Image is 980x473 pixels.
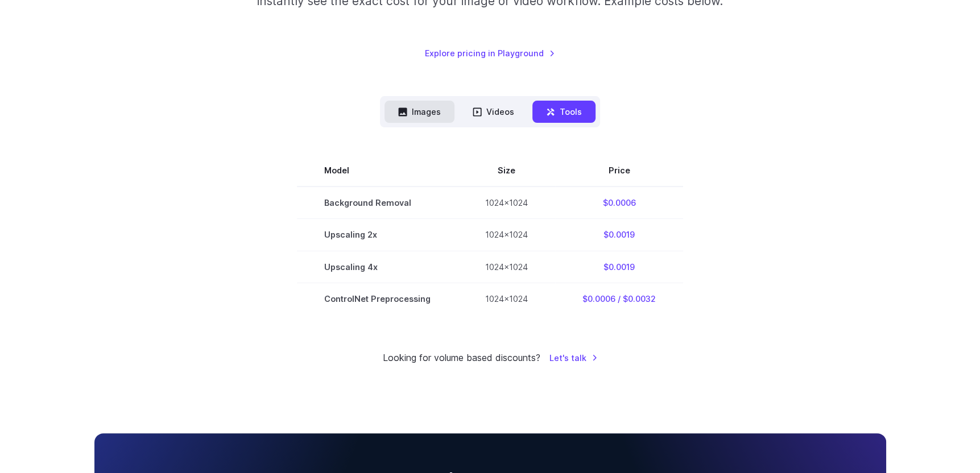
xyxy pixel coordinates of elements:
button: Videos [459,101,528,123]
td: ControlNet Preprocessing [297,283,458,314]
th: Price [555,155,683,186]
td: $0.0006 [555,186,683,219]
button: Images [384,101,454,123]
td: Upscaling 4x [297,251,458,283]
td: $0.0006 / $0.0032 [555,283,683,314]
td: Background Removal [297,186,458,219]
button: Tools [532,101,596,123]
th: Size [458,155,555,186]
a: Explore pricing in Playground [425,47,555,60]
td: 1024x1024 [458,251,555,283]
td: 1024x1024 [458,186,555,219]
td: Upscaling 2x [297,219,458,251]
td: $0.0019 [555,219,683,251]
td: 1024x1024 [458,219,555,251]
small: Looking for volume based discounts? [383,351,540,366]
td: 1024x1024 [458,283,555,314]
a: Let's talk [549,351,598,364]
td: $0.0019 [555,251,683,283]
th: Model [297,155,458,186]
